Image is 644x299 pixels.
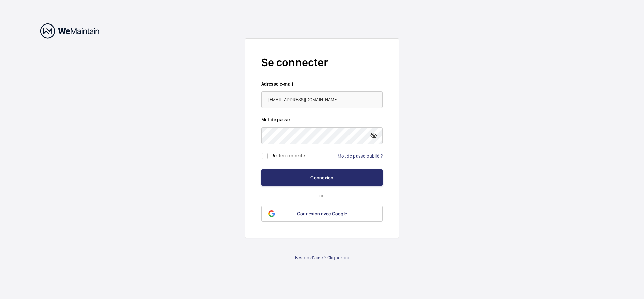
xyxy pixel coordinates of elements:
[261,192,383,199] p: ou
[295,254,349,261] a: Besoin d'aide ? Cliquez ici
[261,81,383,87] label: Adresse e-mail
[261,91,383,108] input: Votre adresse e-mail
[297,211,347,216] span: Connexion avec Google
[261,169,383,186] button: Connexion
[261,116,383,123] label: Mot de passe
[338,153,383,159] a: Mot de passe oublié ?
[271,153,305,158] label: Rester connecté
[261,55,383,70] h2: Se connecter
